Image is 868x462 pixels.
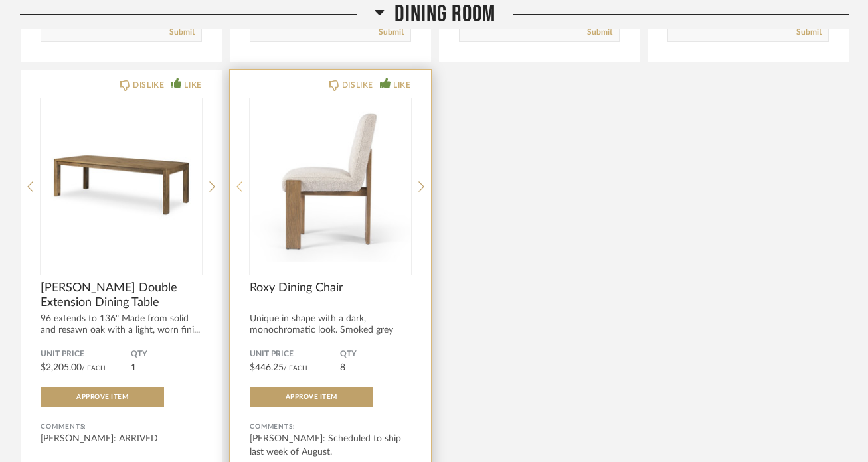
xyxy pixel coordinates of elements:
div: 0 [41,98,202,264]
span: 1 [131,363,136,372]
span: 8 [340,363,345,372]
span: Unit Price [250,349,340,360]
a: Submit [379,27,404,38]
span: Approve Item [76,394,128,400]
img: undefined [41,98,202,264]
span: Unit Price [41,349,131,360]
span: QTY [340,349,411,360]
span: $446.25 [250,363,284,372]
span: Roxy Dining Chair [250,281,411,295]
a: Submit [796,27,822,38]
img: undefined [250,98,411,264]
div: LIKE [393,78,410,92]
div: 2 [250,98,411,264]
div: [PERSON_NAME]: ARRIVED [41,432,202,445]
span: / Each [82,365,106,372]
div: DISLIKE [133,78,164,92]
span: [PERSON_NAME] Double Extension Dining Table [41,281,202,310]
span: QTY [131,349,202,360]
div: LIKE [184,78,201,92]
button: Approve Item [250,387,373,407]
a: Submit [169,27,195,38]
span: $2,205.00 [41,363,82,372]
div: Comments: [250,420,411,433]
div: DISLIKE [342,78,373,92]
span: / Each [284,365,307,372]
span: Approve Item [286,394,337,400]
div: [PERSON_NAME]: Scheduled to ship last week of August. [250,432,411,459]
button: Approve Item [41,387,164,407]
div: Unique in shape with a dark, monochromatic look. Smoked grey pa... [250,313,411,347]
div: 96 extends to 136" Made from solid and resawn oak with a light, worn fini... [41,313,202,336]
a: Submit [587,27,612,38]
div: Comments: [41,420,202,433]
